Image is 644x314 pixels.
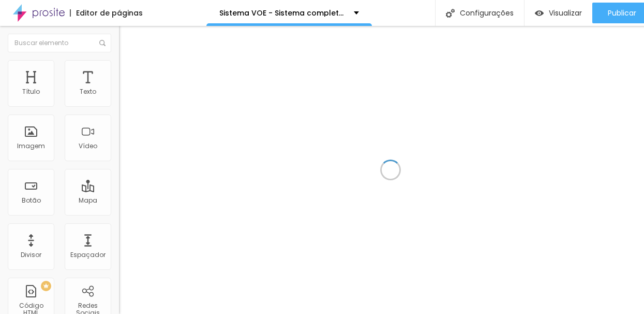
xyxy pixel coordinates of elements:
div: Divisor [21,251,41,259]
p: Sistema VOE - Sistema completo de gestão para fotógrafas de ensaios e festas [219,9,346,17]
span: Publicar [608,9,636,17]
img: Icone [446,9,455,18]
div: Texto [80,88,96,95]
div: Vídeo [79,142,97,150]
div: Espaçador [70,251,106,259]
div: Botão [22,197,41,204]
img: view-1.svg [535,9,544,18]
button: Visualizar [525,3,592,23]
div: Imagem [17,142,45,150]
div: Título [22,88,40,95]
div: Mapa [79,197,97,204]
img: Icone [99,40,106,46]
div: Editor de páginas [70,9,143,17]
span: Visualizar [549,9,582,17]
input: Buscar elemento [8,34,111,52]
